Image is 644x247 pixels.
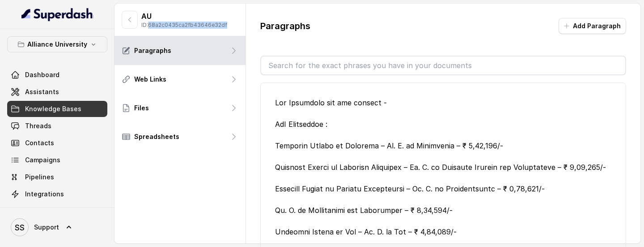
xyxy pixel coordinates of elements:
[25,173,54,182] span: Pipelines
[25,70,59,79] span: Dashboard
[7,169,107,185] a: Pipelines
[27,39,87,50] p: Alliance University
[15,223,25,232] text: SS
[134,132,179,141] p: Spreadsheets
[25,87,59,96] span: Assistants
[134,104,149,113] p: Files
[7,203,107,219] a: API Settings
[7,36,107,52] button: Alliance University
[7,152,107,168] a: Campaigns
[25,207,64,216] span: API Settings
[7,135,107,151] a: Contacts
[7,84,107,100] a: Assistants
[7,118,107,134] a: Threads
[7,215,107,240] a: Support
[7,186,107,202] a: Integrations
[7,67,107,83] a: Dashboard
[260,20,310,32] p: Paragraphs
[134,46,171,55] p: Paragraphs
[7,101,107,117] a: Knowledge Bases
[34,223,59,232] span: Support
[141,11,227,22] p: AU
[25,156,60,165] span: Campaigns
[25,190,64,199] span: Integrations
[559,18,626,34] button: Add Paragraph
[141,22,227,29] p: ID: 68a2c0435ca2fb43646e32df
[134,75,166,84] p: Web Links
[25,139,54,147] span: Contacts
[25,104,81,113] span: Knowledge Bases
[25,121,51,130] span: Threads
[261,56,625,74] input: Search for the exact phrases you have in your documents
[21,7,93,22] img: light.svg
